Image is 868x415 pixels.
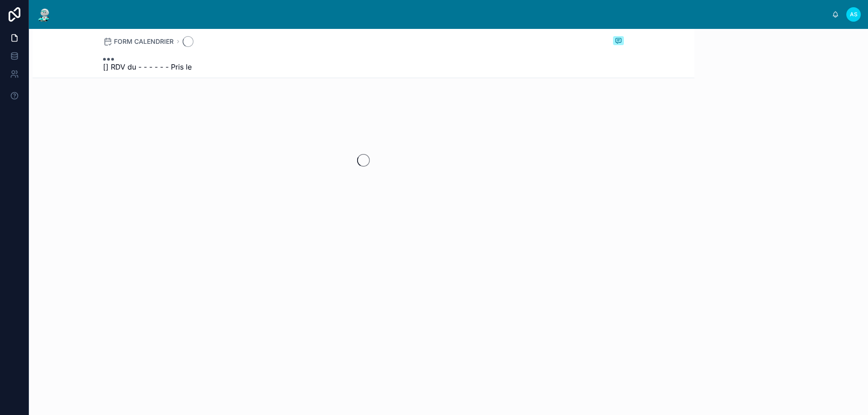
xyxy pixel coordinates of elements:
[103,61,192,72] span: [] RDV du - - - - - - Pris le
[114,37,174,46] span: FORM CALENDRIER
[850,11,858,18] span: AS
[103,37,174,46] a: FORM CALENDRIER
[36,7,52,22] img: App logo
[60,13,832,16] div: scrollable content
